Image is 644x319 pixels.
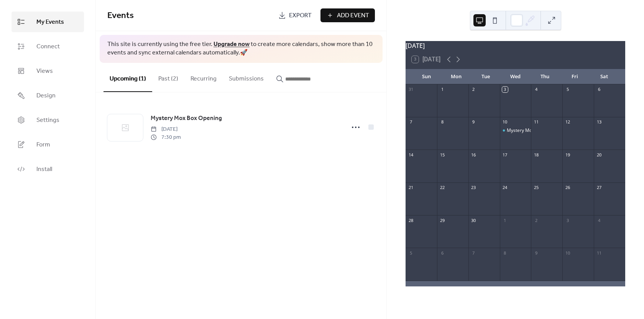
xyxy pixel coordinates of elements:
div: 26 [565,185,570,191]
div: 8 [502,250,508,256]
div: 29 [439,217,445,223]
div: 4 [533,87,539,92]
span: Connect [36,42,60,51]
div: 12 [565,119,570,125]
span: Export [289,11,312,20]
div: 11 [596,250,602,256]
div: 4 [596,217,602,223]
a: My Events [11,12,84,32]
div: 3 [502,87,508,92]
div: 2 [533,217,539,223]
a: Settings [11,110,84,130]
a: Connect [11,36,84,57]
span: This site is currently using the free tier. to create more calendars, show more than 10 events an... [107,40,375,58]
div: 5 [408,250,414,256]
div: 20 [596,152,602,158]
div: Mystery Mox Box Opening [507,127,563,134]
a: Design [11,85,84,106]
button: Recurring [184,63,223,91]
a: Mystery Mox Box Opening [151,113,222,123]
div: 5 [565,87,570,92]
span: Install [36,165,52,174]
div: 9 [533,250,539,256]
div: 18 [533,152,539,158]
span: Add Event [337,11,369,20]
span: Settings [36,116,59,125]
div: 7 [408,119,414,125]
div: 25 [533,185,539,191]
div: 31 [408,87,414,92]
div: 8 [439,119,445,125]
div: 17 [502,152,508,158]
div: 7 [471,250,476,256]
div: 22 [439,185,445,191]
div: 28 [408,217,414,223]
div: 6 [439,250,445,256]
span: [DATE] [151,125,181,133]
div: Thu [530,69,560,84]
span: Views [36,67,53,76]
div: Mon [441,69,471,84]
div: 3 [565,217,570,223]
a: Views [11,61,84,81]
div: 1 [439,87,445,92]
span: My Events [36,18,64,27]
button: Past (2) [152,63,184,91]
div: 19 [565,152,570,158]
div: 21 [408,185,414,191]
a: Form [11,134,84,155]
span: Mystery Mox Box Opening [151,114,222,123]
a: Upgrade now [214,38,250,50]
div: 10 [502,119,508,125]
div: 27 [596,185,602,191]
span: 7:30 pm [151,133,181,141]
div: 23 [471,185,476,191]
div: Sun [412,69,441,84]
div: Tue [471,69,501,84]
div: 11 [533,119,539,125]
div: 13 [596,119,602,125]
a: Install [11,159,84,179]
div: Fri [560,69,589,84]
div: 16 [471,152,476,158]
button: Submissions [223,63,270,91]
a: Export [273,8,317,22]
span: Design [36,91,56,100]
div: Mystery Mox Box Opening [500,127,531,134]
div: 6 [596,87,602,92]
button: Upcoming (1) [103,63,152,92]
div: 14 [408,152,414,158]
div: 10 [565,250,570,256]
div: 1 [502,217,508,223]
div: Sat [590,69,619,84]
div: Wed [501,69,530,84]
div: 9 [471,119,476,125]
div: 30 [471,217,476,223]
div: 24 [502,185,508,191]
div: [DATE] [406,41,625,50]
div: 15 [439,152,445,158]
span: Events [107,7,134,24]
div: 2 [471,87,476,92]
button: Add Event [320,8,375,22]
span: Form [36,140,50,150]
